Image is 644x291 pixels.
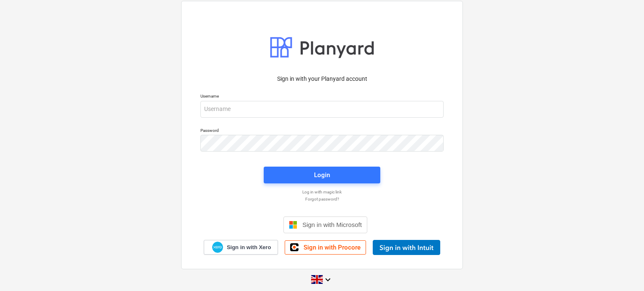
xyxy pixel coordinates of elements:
[200,75,444,83] p: Sign in with your Planyard account
[302,221,362,228] span: Sign in with Microsoft
[196,196,448,202] a: Forgot password?
[200,128,444,135] p: Password
[264,167,380,183] button: Login
[204,240,278,255] a: Sign in with Xero
[200,101,444,118] input: Username
[314,170,330,180] div: Login
[304,244,361,251] span: Sign in with Procore
[285,240,366,255] a: Sign in with Procore
[196,189,448,195] a: Log in with magic link
[227,244,271,251] span: Sign in with Xero
[200,93,444,100] p: Username
[323,275,333,285] i: keyboard_arrow_down
[289,221,297,229] img: Microsoft logo
[212,242,223,253] img: Xero logo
